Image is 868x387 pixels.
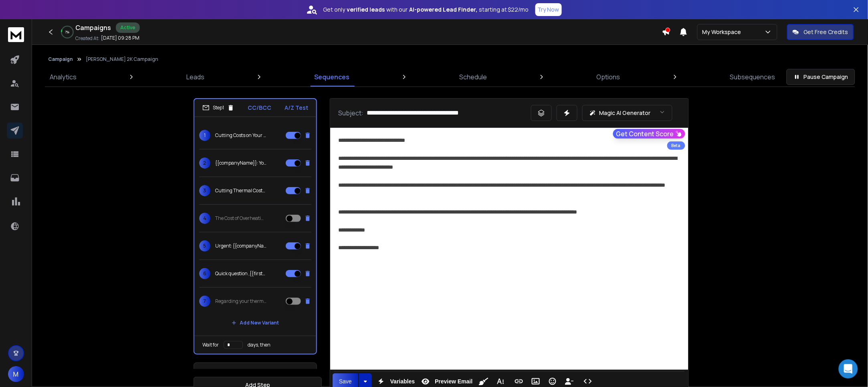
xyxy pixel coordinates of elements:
button: Get Content Score [613,129,685,139]
p: My Workspace [702,28,745,36]
button: M [8,366,24,382]
p: CC/BCC [248,104,271,112]
div: Open Intercom Messenger [839,359,858,379]
a: Schedule [454,67,492,87]
p: Analytics [50,72,77,82]
li: Step1CC/BCCA/Z Test1Cutting Costs on Your Thermal Strategy2{{companyName}}: Your Thermal Strategy... [194,98,317,355]
p: Get only with our starting at $22/mo [323,6,529,14]
p: Created At: [75,35,99,42]
span: 7 [199,296,210,307]
strong: AI-powered Lead Finder, [409,6,477,14]
button: Get Free Credits [787,24,854,40]
p: CC/BCC [248,368,272,376]
button: Campaign [48,56,73,62]
div: Step 2 [202,368,235,375]
p: Subject: [338,108,363,118]
span: 4 [199,213,210,224]
p: days, then [248,342,270,348]
p: Quick question ,{{firstName}} [215,270,266,277]
p: [DATE] 09:28 PM [101,35,139,41]
p: The Cost of Overheating at {{companyName}} [215,215,266,222]
button: Pause Campaign [787,69,855,85]
p: A/Z Test [285,368,309,376]
div: Step 1 [202,104,234,111]
div: Beta [667,141,685,150]
span: 3 [199,185,210,196]
span: Variables [389,378,417,385]
p: Get Free Credits [804,28,848,36]
span: 1 [199,130,210,141]
p: Cutting Thermal Costs: {{firstName}} [215,187,266,194]
a: Options [592,67,625,87]
span: 2 [199,157,210,169]
p: Try Now [538,6,559,14]
p: Cutting Costs on Your Thermal Strategy [215,132,266,139]
span: Preview Email [433,378,474,385]
p: Wait for [202,342,219,348]
a: Analytics [45,67,81,87]
span: 6 [199,268,210,279]
p: Sequences [314,72,349,82]
button: Add New Variant [225,315,285,331]
p: Subsequences [730,72,775,82]
a: Sequences [309,67,354,87]
div: Active [116,22,140,33]
span: 5 [199,240,210,252]
button: Magic AI Generator [582,105,672,121]
p: Options [597,72,620,82]
p: Regarding your thermal specs, {{firstName}} [215,298,266,304]
strong: verified leads [347,6,385,14]
button: Try Now [535,3,562,16]
p: 7 % [65,30,70,34]
p: Leads [186,72,204,82]
p: Magic AI Generator [600,109,651,117]
p: {{companyName}}: Your Thermal Strategy is Killing Profit [215,160,266,166]
p: Urgent: {{companyName}}'s Thermal Costs [215,243,266,249]
a: Leads [182,67,209,87]
h1: Campaigns [75,23,111,32]
p: [PERSON_NAME] 2K Campaign [86,56,158,62]
p: Schedule [459,72,487,82]
a: Subsequences [725,67,780,87]
p: A/Z Test [285,104,308,112]
img: logo [8,27,24,42]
